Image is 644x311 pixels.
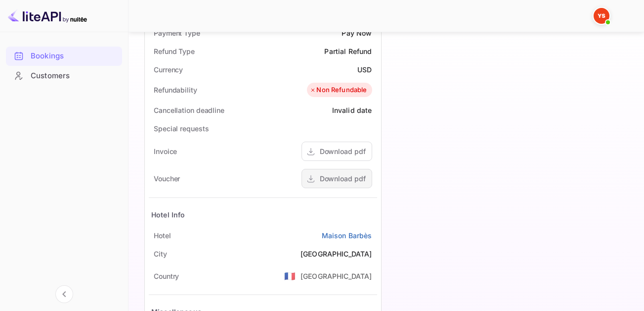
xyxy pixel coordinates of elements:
div: Download pdf [320,173,366,184]
div: Country [154,271,179,281]
div: Special requests [154,123,209,134]
div: Cancellation deadline [154,105,224,115]
div: Refundability [154,85,197,95]
a: Maison Barbès [322,230,372,241]
div: Partial Refund [324,46,372,56]
a: Bookings [6,47,122,65]
div: City [154,249,167,259]
img: Yandex Support [594,8,609,24]
div: Hotel Info [151,209,185,220]
div: Customers [31,70,117,82]
div: Bookings [6,47,122,66]
div: Bookings [31,51,117,62]
div: Download pdf [320,146,366,156]
div: Voucher [154,173,180,184]
a: Customers [6,66,122,85]
div: Non Refundable [309,85,367,95]
div: Currency [154,64,183,75]
div: Customers [6,66,122,86]
div: Payment Type [154,28,200,38]
div: Invoice [154,146,177,156]
div: Refund Type [154,46,195,56]
div: Hotel [154,230,171,241]
img: LiteAPI logo [8,8,87,24]
div: Pay Now [342,28,372,38]
span: United States [284,267,296,285]
div: Invalid date [332,105,372,115]
div: USD [357,64,372,75]
div: [GEOGRAPHIC_DATA] [301,249,372,259]
button: Collapse navigation [55,285,73,303]
div: [GEOGRAPHIC_DATA] [301,271,372,281]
